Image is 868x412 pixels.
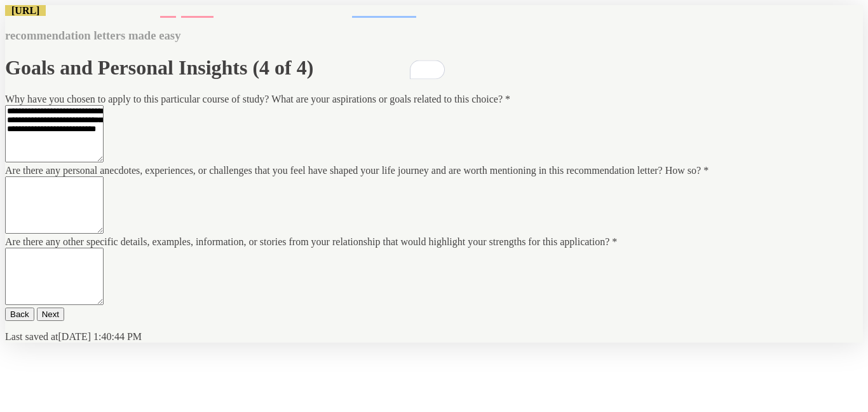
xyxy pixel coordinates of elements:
button: Back [5,308,34,321]
label: Are there any personal anecdotes, experiences, or challenges that you feel have shaped your life ... [5,165,709,176]
textarea: To enrich screen reader interactions, please activate Accessibility in Grammarly extension settings [5,105,104,162]
p: Last saved at [DATE] 1:40:44 PM [5,331,863,343]
label: Are there any other specific details, examples, information, or stories from your relationship th... [5,236,617,247]
label: Why have you chosen to apply to this particular course of study? What are your aspirations or goa... [5,94,510,104]
button: Next [37,308,64,321]
h3: recommendation letters made easy [5,29,863,43]
h1: Goals and Personal Insights (4 of 4) [5,56,863,80]
span: [URL] [5,5,46,16]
